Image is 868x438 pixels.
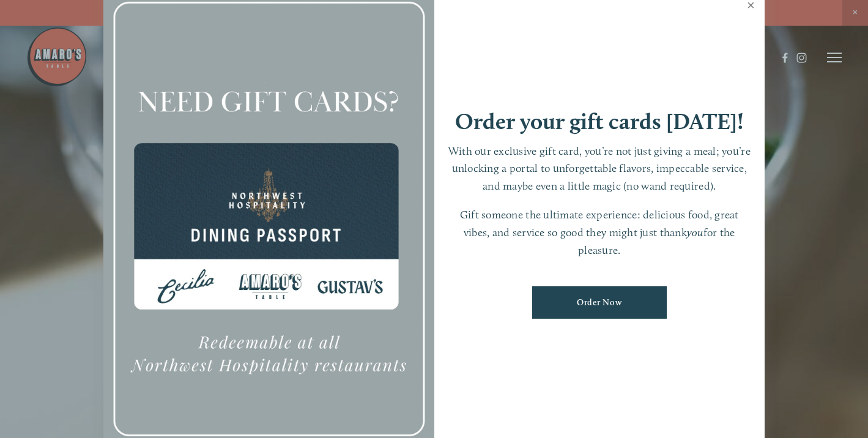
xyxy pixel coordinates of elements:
[447,206,753,259] p: Gift someone the ultimate experience: delicious food, great vibes, and service so good they might...
[455,110,744,133] h1: Order your gift cards [DATE]!
[447,143,753,195] p: With our exclusive gift card, you’re not just giving a meal; you’re unlocking a portal to unforge...
[687,226,703,239] em: you
[532,286,667,319] a: Order Now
